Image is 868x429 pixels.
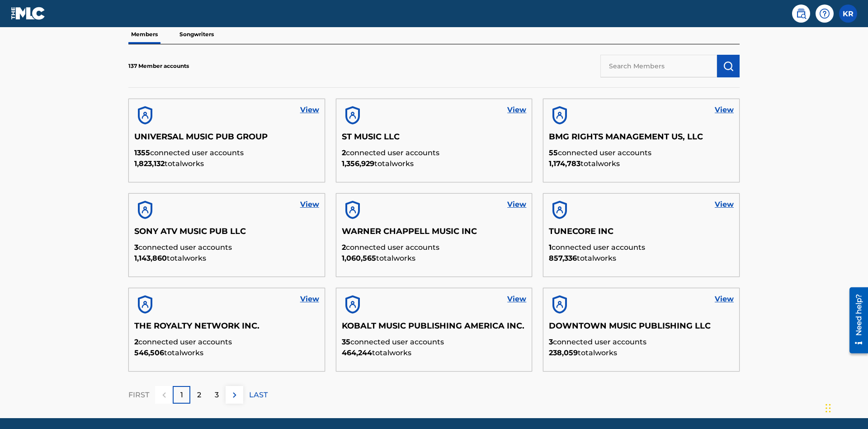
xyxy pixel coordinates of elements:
p: total works [342,253,527,264]
h5: UNIVERSAL MUSIC PUB GROUP [134,132,319,148]
img: account [134,199,156,221]
span: 1,823,132 [134,159,165,168]
img: account [134,294,156,315]
span: 238,059 [549,348,578,357]
span: 3 [549,338,553,346]
img: MLC Logo [11,7,46,20]
p: connected user accounts [342,242,527,253]
img: Search Works [723,61,734,71]
span: 464,244 [342,348,372,357]
h5: DOWNTOWN MUSIC PUBLISHING LLC [549,321,734,337]
a: View [300,199,319,210]
div: User Menu [839,5,857,23]
img: account [342,105,363,126]
a: View [507,199,526,210]
p: connected user accounts [549,148,734,158]
span: 1,143,860 [134,254,167,262]
p: connected user accounts [549,242,734,253]
a: Public Search [792,5,810,23]
img: account [549,199,571,221]
p: FIRST [128,390,149,400]
img: account [549,294,571,315]
p: connected user accounts [342,337,527,348]
span: 2 [342,148,346,157]
span: 1,060,565 [342,254,376,262]
img: help [819,8,830,19]
iframe: Chat Widget [823,386,868,429]
p: total works [549,158,734,169]
img: account [549,105,571,126]
p: Members [128,25,160,44]
p: connected user accounts [134,148,319,158]
iframe: Resource Center [843,284,868,358]
img: right [229,390,240,400]
p: 1 [180,390,183,400]
p: connected user accounts [342,148,527,158]
img: account [134,105,156,126]
p: total works [134,348,319,358]
img: account [342,294,363,315]
h5: KOBALT MUSIC PUBLISHING AMERICA INC. [342,321,527,337]
img: search [796,8,807,19]
p: total works [549,348,734,358]
span: 3 [134,243,138,252]
h5: ST MUSIC LLC [342,132,527,148]
h5: THE ROYALTY NETWORK INC. [134,321,319,337]
input: Search Members [600,55,717,77]
span: 1 [549,243,552,252]
p: connected user accounts [134,242,319,253]
p: 3 [215,390,219,400]
p: connected user accounts [134,337,319,348]
span: 1,174,783 [549,159,580,168]
h5: SONY ATV MUSIC PUB LLC [134,226,319,242]
a: View [507,105,526,115]
span: 1355 [134,148,150,157]
a: View [715,294,734,305]
span: 2 [342,243,346,252]
a: View [300,105,319,115]
p: total works [342,348,527,358]
h5: TUNECORE INC [549,226,734,242]
span: 546,506 [134,348,164,357]
p: total works [134,253,319,264]
div: Drag [826,395,831,422]
span: 1,356,929 [342,159,374,168]
span: 55 [549,148,558,157]
p: connected user accounts [549,337,734,348]
div: Help [816,5,834,23]
p: total works [549,253,734,264]
p: total works [134,158,319,169]
span: 35 [342,338,350,346]
span: 857,336 [549,254,577,262]
h5: WARNER CHAPPELL MUSIC INC [342,226,527,242]
a: View [715,105,734,115]
a: View [300,294,319,305]
p: total works [342,158,527,169]
p: Songwriters [177,25,217,44]
a: View [715,199,734,210]
p: LAST [249,390,268,400]
img: account [342,199,363,221]
p: 2 [197,390,201,400]
p: 137 Member accounts [128,62,189,70]
a: View [507,294,526,305]
h5: BMG RIGHTS MANAGEMENT US, LLC [549,132,734,148]
span: 2 [134,338,138,346]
